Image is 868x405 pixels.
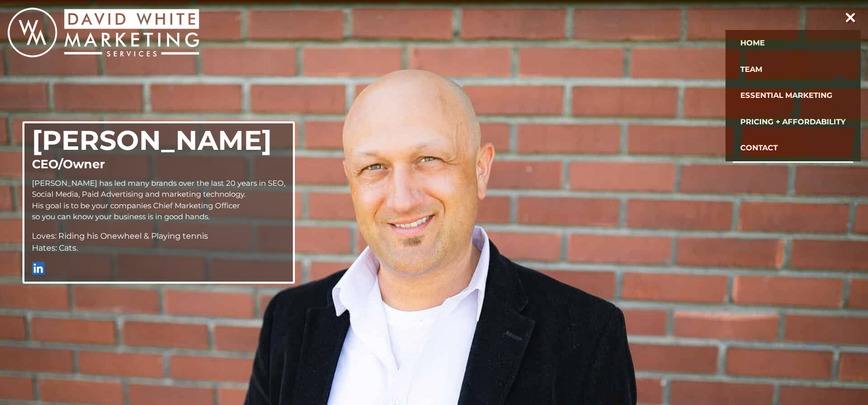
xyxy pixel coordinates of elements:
[32,262,47,275] img: linkedin.png
[733,56,853,83] a: Team
[32,243,78,253] span: Hates: Cats.
[733,135,853,161] a: Contact
[32,158,285,170] h3: CEO/Owner
[733,30,853,56] a: Home
[32,127,285,153] h2: [PERSON_NAME]
[733,82,853,109] a: Essential Marketing
[733,109,853,135] a: Pricing + Affordability
[7,7,199,61] a: White Marketing home link
[32,231,208,241] span: Loves: Riding his Onewheel & Playing tennis
[32,178,285,223] p: [PERSON_NAME] has led many brands over the last 20 years in SEO, Social Media, Paid Advertising a...
[7,7,199,57] img: White Marketing - get found, lead digital
[841,7,861,28] button: toggle navigation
